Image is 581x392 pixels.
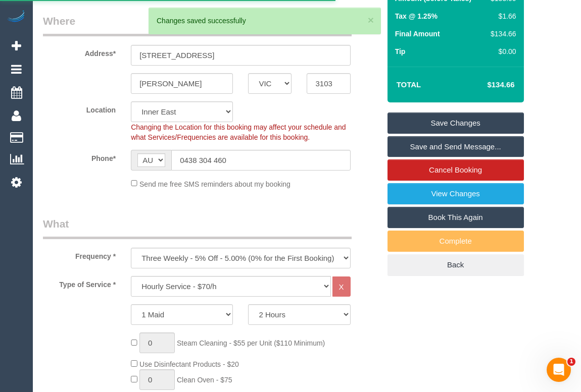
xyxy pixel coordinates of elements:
label: Tax @ 1.25% [395,11,438,21]
input: Post Code* [307,73,350,94]
legend: What [43,216,352,239]
span: Steam Cleaning - $55 per Unit ($110 Minimum) [177,339,325,347]
label: Tip [395,46,406,57]
label: Phone* [35,150,123,163]
div: Changes saved successfully [157,16,373,26]
button: × [368,15,374,25]
label: Frequency * [35,248,123,261]
span: 1 [567,358,575,366]
label: Address* [35,45,123,59]
input: Phone* [171,150,350,171]
a: Back [388,254,524,275]
label: Type of Service * [35,276,123,290]
a: Book This Again [388,207,524,228]
a: Save and Send Message... [388,136,524,157]
label: Location [35,101,123,115]
div: $1.66 [487,11,516,21]
legend: Where [43,14,352,36]
a: Cancel Booking [388,159,524,181]
span: Use Disinfectant Products - $20 [139,360,239,368]
span: Send me free SMS reminders about my booking [139,180,290,188]
strong: Total [397,80,421,89]
div: $0.00 [487,46,516,57]
a: Save Changes [388,113,524,134]
a: View Changes [388,183,524,204]
h4: $134.66 [457,81,514,89]
span: Clean Oven - $75 [177,376,232,384]
label: Final Amount [395,29,440,39]
iframe: Intercom live chat [547,358,571,382]
img: Automaid Logo [6,10,26,24]
span: Changing the Location for this booking may affect your schedule and what Services/Frequencies are... [131,123,346,141]
input: Suburb* [131,73,233,94]
div: $134.66 [487,29,516,39]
